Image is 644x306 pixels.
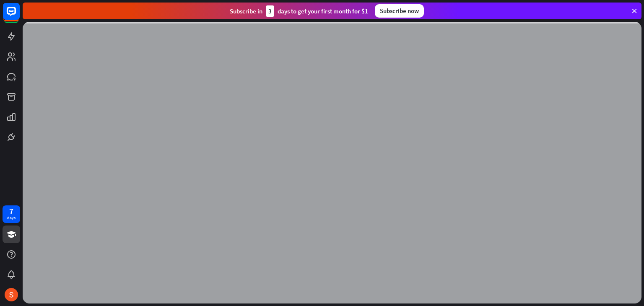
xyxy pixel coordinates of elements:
div: 7 [9,207,13,215]
a: 7 days [3,205,20,223]
div: Subscribe in days to get your first month for $1 [230,5,368,17]
div: Subscribe now [375,4,424,18]
div: days [7,215,16,221]
div: 3 [266,5,274,17]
